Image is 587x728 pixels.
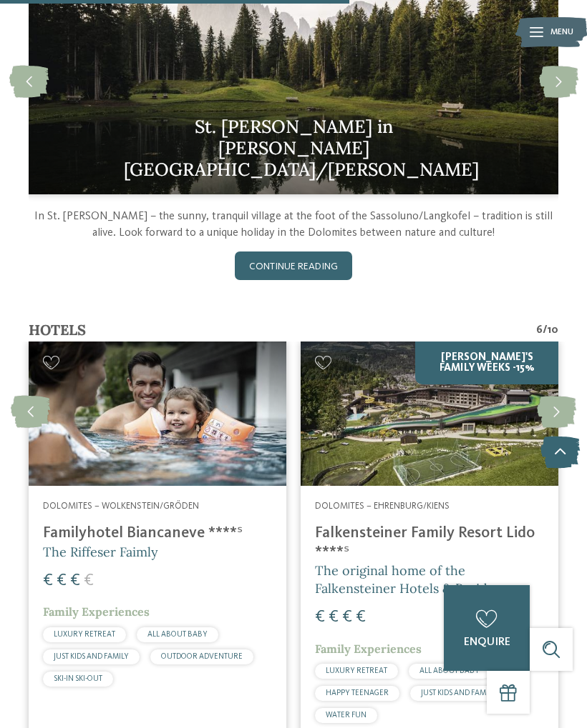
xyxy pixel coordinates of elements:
[315,502,450,511] span: Dolomites – Ehrenburg/Kiens
[161,653,243,661] span: OUTDOOR ADVENTURE
[54,631,115,639] span: LUXURY RETREAT
[464,637,510,648] span: enquire
[43,502,199,511] span: Dolomites – Wolkenstein/Gröden
[342,609,352,626] span: €
[421,689,496,697] span: JUST KIDS AND FAMILY
[315,562,523,597] span: The original home of the Falkensteiner Hotels & Residences
[543,323,548,338] span: /
[315,609,325,626] span: €
[29,321,86,339] span: Hotels
[326,667,387,675] span: LUXURY RETREAT
[315,642,422,656] span: Family Experiences
[84,572,94,589] span: €
[70,572,80,589] span: €
[57,572,67,589] span: €
[29,209,558,241] p: In St. [PERSON_NAME] – the sunny, tranquil village at the foot of the Sassoluno/Langkofel – tradi...
[326,712,367,719] span: WATER FUN
[43,544,158,560] span: The Riffeser Faimly
[444,585,530,671] a: enquire
[235,251,353,280] a: continue reading
[54,675,102,683] span: SKI-IN SKI-OUT
[515,14,587,50] img: Familienhotels Südtirol
[329,609,339,626] span: €
[315,524,544,562] h4: Falkensteiner Family Resort Lido ****ˢ
[43,524,272,542] h4: Familyhotel Biancaneve ****ˢ
[536,323,543,338] span: 6
[43,572,53,589] span: €
[147,631,208,639] span: ALL ABOUT BABY
[54,653,129,661] span: JUST KIDS AND FAMILY
[43,604,150,619] span: Family Experiences
[326,689,389,697] span: HAPPY TEENAGER
[548,323,558,338] span: 10
[419,667,480,675] span: ALL ABOUT BABY
[550,26,573,39] span: Menu
[356,609,366,626] span: €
